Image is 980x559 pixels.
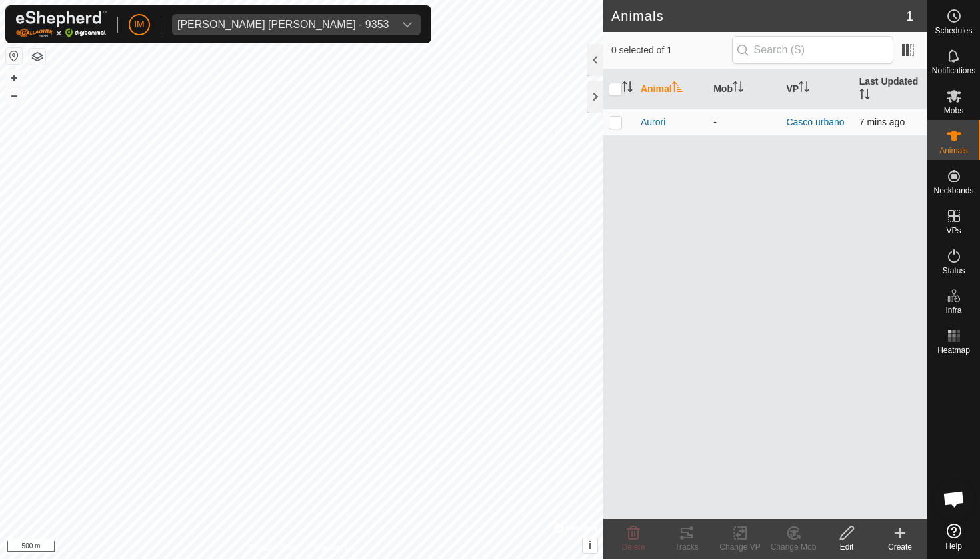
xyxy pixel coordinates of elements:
[939,147,968,155] span: Animals
[6,87,22,103] button: –
[172,14,394,35] span: Raquel Saenz Blanco - 9353
[134,17,145,31] span: IM
[611,43,732,57] span: 0 selected of 1
[854,69,927,109] th: Last Updated
[622,542,645,552] span: Delete
[859,91,870,101] p-sorticon: Activate to sort
[906,6,913,26] span: 1
[29,49,45,65] button: Map Layers
[6,70,22,86] button: +
[767,541,820,553] div: Change Mob
[732,36,893,64] input: Search (S)
[641,115,665,129] span: Aurori
[733,83,743,94] p-sorticon: Activate to sort
[945,542,962,550] span: Help
[786,117,844,127] a: Casco urbano
[934,479,974,519] div: Chat abierto
[944,107,963,115] span: Mobs
[935,27,972,35] span: Schedules
[937,346,970,354] span: Heatmap
[394,14,421,35] div: dropdown trigger
[635,69,708,109] th: Animal
[820,541,873,553] div: Edit
[799,83,809,94] p-sorticon: Activate to sort
[589,540,591,551] span: i
[781,69,853,109] th: VP
[672,83,683,94] p-sorticon: Activate to sort
[660,541,713,553] div: Tracks
[932,67,975,75] span: Notifications
[177,19,389,30] div: [PERSON_NAME] [PERSON_NAME] - 9353
[315,542,354,554] a: Contact Us
[859,117,905,127] span: 15 Sep 2025 at 4:16 pm
[873,541,927,553] div: Create
[611,8,906,24] h2: Animals
[713,115,775,129] div: -
[708,69,781,109] th: Mob
[927,518,980,556] a: Help
[16,11,107,38] img: Gallagher Logo
[249,542,299,554] a: Privacy Policy
[946,227,961,235] span: VPs
[713,541,767,553] div: Change VP
[583,538,597,553] button: i
[942,267,965,275] span: Status
[933,187,973,195] span: Neckbands
[945,306,961,314] span: Infra
[6,48,22,64] button: Reset Map
[622,83,633,94] p-sorticon: Activate to sort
